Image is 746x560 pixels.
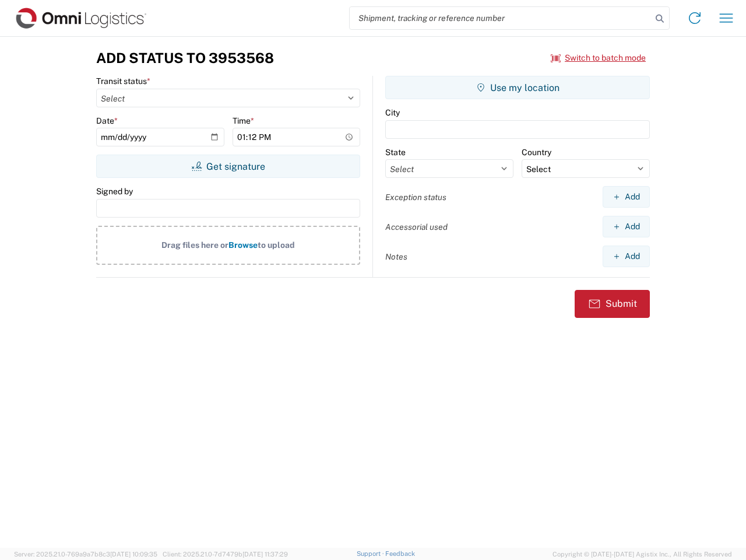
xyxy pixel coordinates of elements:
[242,551,288,558] span: [DATE] 11:37:29
[96,76,150,86] label: Transit status
[385,550,415,557] a: Feedback
[603,216,650,237] button: Add
[385,222,448,232] label: Accessorial used
[553,549,732,559] span: Copyright © [DATE]-[DATE] Agistix Inc., All Rights Reserved
[96,116,118,126] label: Date
[385,192,446,202] label: Exception status
[385,76,650,99] button: Use my location
[233,116,254,126] label: Time
[96,186,133,197] label: Signed by
[96,155,360,178] button: Get signature
[163,551,288,558] span: Client: 2025.21.0-7d7479b
[350,7,652,29] input: Shipment, tracking or reference number
[357,550,386,557] a: Support
[96,50,274,66] h3: Add Status to 3953568
[551,48,646,68] button: Switch to batch mode
[258,240,295,250] span: to upload
[385,251,407,262] label: Notes
[603,186,650,208] button: Add
[522,147,551,157] label: Country
[14,551,157,558] span: Server: 2025.21.0-769a9a7b8c3
[575,290,650,318] button: Submit
[385,147,406,157] label: State
[228,240,258,250] span: Browse
[385,107,400,118] label: City
[161,240,228,250] span: Drag files here or
[110,551,157,558] span: [DATE] 10:09:35
[603,246,650,267] button: Add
